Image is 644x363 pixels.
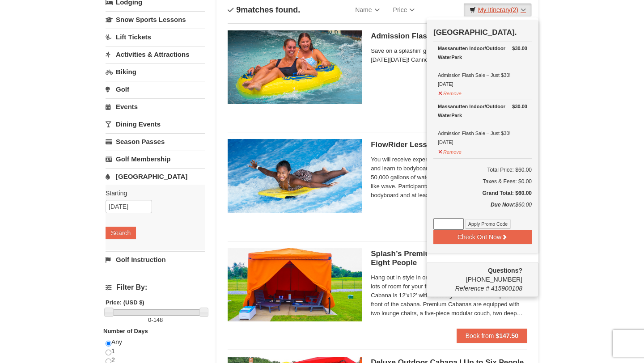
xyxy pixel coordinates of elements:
a: Biking [106,63,205,80]
a: [GEOGRAPHIC_DATA] [106,168,205,185]
button: Book from $147.50 [457,329,527,343]
strong: [GEOGRAPHIC_DATA]. [433,28,517,37]
span: Save on a splashin' good time at Massanutten WaterPark [DATE][DATE]! Cannot be combined with any ... [371,46,527,64]
a: Activities & Attractions [106,46,205,63]
h5: Grand Total: $60.00 [433,189,532,198]
img: 6619917-1540-abbb9b77.jpg [228,248,362,321]
label: - [106,316,205,325]
h6: Total Price: $60.00 [433,165,532,174]
a: Golf [106,81,205,97]
button: Apply Promo Code [465,219,511,229]
img: 6619917-1618-f229f8f2.jpg [228,30,362,104]
a: My Itinerary(2) [464,3,532,17]
button: Remove [438,87,462,98]
a: Golf Membership [106,151,205,167]
a: Dining Events [106,116,205,132]
div: Admission Flash Sale – Just $30! [DATE] [438,44,527,89]
span: Hang out in style in one of our Premium Cabanas! There’s lots of room for your friends or family ... [371,273,527,318]
h5: FlowRider Lesson | 9:45 - 11:15 AM [371,140,527,149]
h5: Splash’s Premium Outdoor Cabana | Up to Eight People [371,249,527,267]
span: Book from [466,332,494,339]
label: Starting [106,189,199,198]
strong: $30.00 [512,102,527,111]
button: Remove [438,145,462,156]
a: Events [106,98,205,115]
span: 415900108 [491,285,522,292]
a: Snow Sports Lessons [106,11,205,28]
div: $60.00 [433,200,532,218]
strong: Questions? [488,267,522,274]
a: Season Passes [106,133,205,150]
div: Taxes & Fees: $0.00 [433,177,532,186]
span: (2) [511,6,518,13]
span: Reference # [455,285,489,292]
div: Admission Flash Sale – Just $30! [DATE] [438,102,527,147]
span: 9 [236,5,241,14]
h4: matches found. [228,5,300,14]
h4: Filter By: [106,283,205,291]
div: Massanutten Indoor/Outdoor WaterPark [438,44,527,62]
div: Massanutten Indoor/Outdoor WaterPark [438,102,527,120]
span: [PHONE_NUMBER] [433,266,522,283]
img: 6619917-216-363963c7.jpg [228,139,362,212]
a: Golf Instruction [106,251,205,268]
span: 148 [153,317,163,323]
strong: $147.50 [496,332,518,339]
strong: $30.00 [512,44,527,53]
a: Lift Tickets [106,29,205,45]
button: Search [106,227,136,239]
strong: Price: (USD $) [106,299,144,306]
h5: Admission Flash Sale – Just $30! [371,32,527,41]
a: Price [386,1,422,19]
span: 0 [148,317,151,323]
span: You will receive expert training from a WaterPark Flow Pro and learn to bodyboard or surf on the ... [371,155,527,200]
strong: Due Now: [491,202,515,208]
strong: Number of Days [103,328,148,334]
a: Name [348,1,386,19]
button: Check Out Now [433,230,532,244]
